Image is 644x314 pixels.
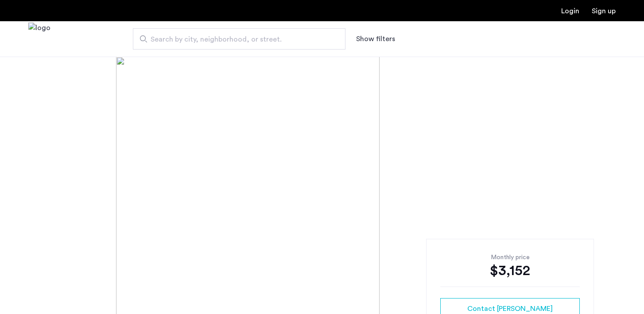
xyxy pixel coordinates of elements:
[151,34,321,45] span: Search by city, neighborhood, or street.
[561,8,579,15] a: Login
[440,253,580,262] div: Monthly price
[440,262,580,280] div: $3,152
[356,34,395,44] button: Show or hide filters
[28,23,50,56] img: logo
[28,23,50,56] a: Cazamio Logo
[592,8,616,15] a: Registration
[133,28,345,50] input: Apartment Search
[467,303,553,314] span: Contact [PERSON_NAME]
